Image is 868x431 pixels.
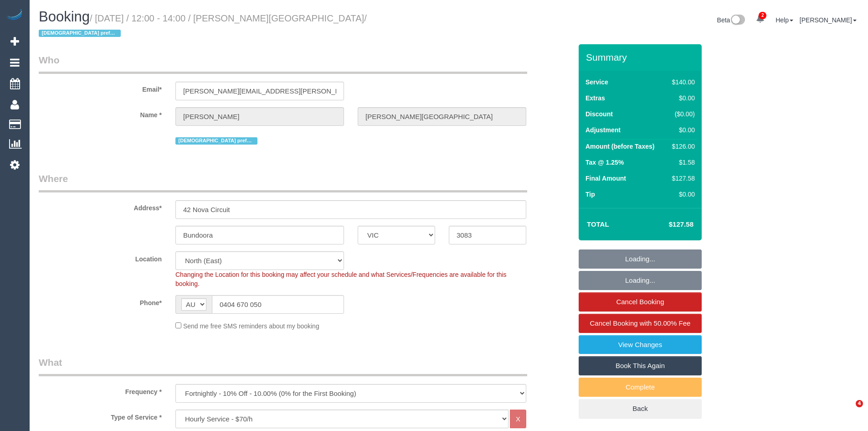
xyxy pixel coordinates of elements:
small: / [DATE] / 12:00 - 14:00 / [PERSON_NAME][GEOGRAPHIC_DATA] [39,13,367,39]
h3: Summary [586,52,697,62]
span: [DEMOGRAPHIC_DATA] preferred [175,137,257,145]
label: Name * [32,107,169,119]
label: Tip [586,190,595,199]
a: Cancel Booking [579,292,702,312]
a: Help [776,16,793,24]
label: Service [586,78,608,87]
span: 2 [759,12,766,19]
a: 2 [751,9,769,29]
legend: Where [39,172,527,192]
legend: Who [39,53,527,74]
iframe: Intercom live chat [837,400,859,422]
label: Discount [586,109,613,119]
input: Phone* [212,295,344,314]
label: Address* [32,200,169,213]
div: ($0.00) [668,109,695,119]
label: Frequency * [32,384,169,396]
span: [DEMOGRAPHIC_DATA] preferred [39,30,121,37]
img: Automaid Logo [5,9,24,22]
label: Email* [32,82,169,94]
div: $0.00 [668,125,695,135]
span: 4 [856,400,863,407]
input: First Name* [175,107,344,126]
span: Send me free SMS reminders about my booking [183,322,319,330]
a: [PERSON_NAME] [800,16,857,24]
span: Changing the Location for this booking may affect your schedule and what Services/Frequencies are... [175,271,507,287]
label: Phone* [32,295,169,307]
a: View Changes [579,335,702,354]
label: Amount (before Taxes) [586,142,654,151]
h4: $127.58 [642,221,693,228]
div: $0.00 [668,190,695,199]
div: $140.00 [668,78,695,87]
a: Book This Again [579,356,702,375]
input: Last Name* [358,107,526,126]
input: Suburb* [175,226,344,244]
a: Beta [717,16,745,24]
a: Back [579,399,702,418]
span: Booking [39,9,90,25]
a: Cancel Booking with 50.00% Fee [579,314,702,333]
label: Extras [586,93,605,103]
span: / [39,13,367,39]
label: Final Amount [586,174,626,183]
label: Tax @ 1.25% [586,158,624,167]
strong: Total [587,220,609,228]
div: $126.00 [668,142,695,151]
img: New interface [730,15,745,26]
input: Email* [175,82,344,100]
span: Cancel Booking with 50.00% Fee [590,319,691,327]
label: Type of Service * [32,410,169,422]
label: Adjustment [586,125,621,135]
input: Post Code* [449,226,526,244]
label: Location [32,251,169,264]
legend: What [39,356,527,376]
div: $1.58 [668,158,695,167]
div: $127.58 [668,174,695,183]
div: $0.00 [668,93,695,103]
